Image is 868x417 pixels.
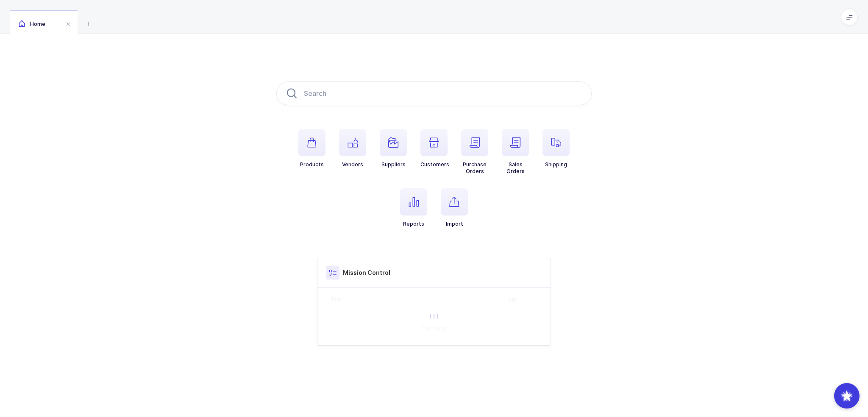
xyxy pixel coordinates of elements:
[298,129,325,168] button: Products
[441,188,468,227] button: Import
[420,129,449,168] button: Customers
[502,129,529,175] button: SalesOrders
[339,129,366,168] button: Vendors
[461,129,488,175] button: PurchaseOrders
[276,81,592,105] input: Search
[542,129,570,168] button: Shipping
[380,129,407,168] button: Suppliers
[400,188,427,227] button: Reports
[343,269,390,277] h3: Mission Control
[19,21,45,27] span: Home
